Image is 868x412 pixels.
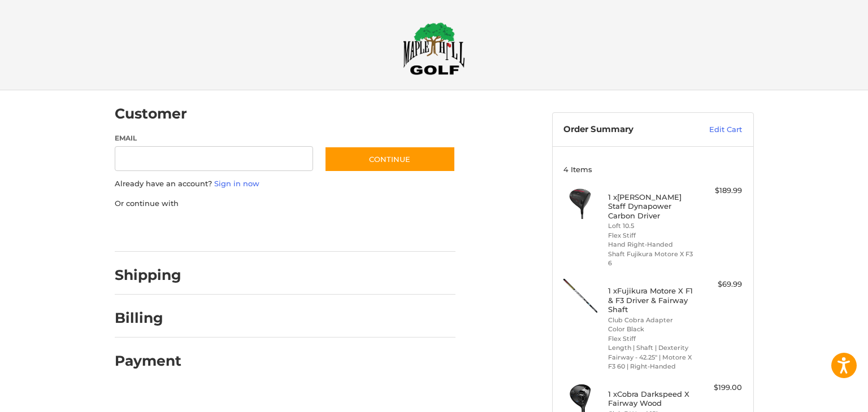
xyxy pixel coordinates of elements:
[608,249,695,268] li: Shaft Fujikura Motore X F3 6
[608,389,695,408] h4: 1 x Cobra Darkspeed X Fairway Wood
[111,220,196,240] iframe: PayPal-paypal
[403,22,465,75] img: Maple Hill Golf
[608,343,695,371] li: Length | Shaft | Dexterity Fairway - 42.25" | Motore X F3 60 | Right-Handed
[115,133,314,143] label: Email
[324,146,455,172] button: Continue
[115,266,181,284] h2: Shipping
[608,325,695,334] li: Color Black
[302,220,387,240] iframe: PayPal-venmo
[207,220,292,240] iframe: PayPal-paylater
[608,286,695,314] h4: 1 x Fujikura Motore X F1 & F3 Driver & Fairway Shaft
[697,185,742,196] div: $189.99
[608,334,695,344] li: Flex Stiff
[115,105,187,122] h2: Customer
[563,124,685,135] h3: Order Summary
[608,221,695,231] li: Loft 10.5
[775,382,868,412] iframe: Google Customer Reviews
[608,192,695,220] h4: 1 x [PERSON_NAME] Staff Dynapower Carbon Driver
[115,352,181,370] h2: Payment
[214,179,259,188] a: Sign in now
[115,178,455,190] p: Already have an account?
[115,309,181,327] h2: Billing
[115,198,455,209] p: Or continue with
[697,279,742,290] div: $69.99
[563,165,742,174] h3: 4 Items
[608,240,695,249] li: Hand Right-Handed
[685,124,742,135] a: Edit Cart
[608,315,695,325] li: Club Cobra Adapter
[697,382,742,393] div: $199.00
[608,231,695,240] li: Flex Stiff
